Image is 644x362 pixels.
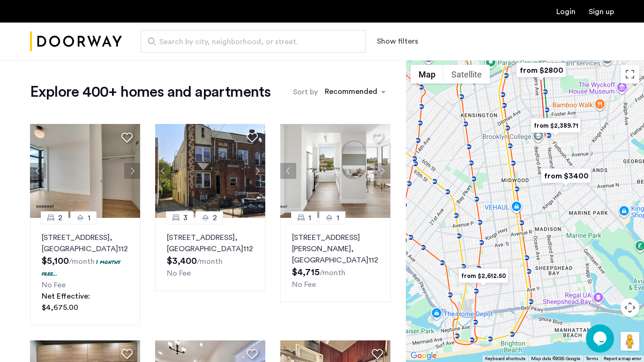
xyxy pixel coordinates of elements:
button: Previous apartment [30,163,46,179]
span: 1 [88,212,90,223]
span: Net Effective: $4,675.00 [42,293,90,311]
a: Registration [589,8,614,15]
button: Previous apartment [155,163,171,179]
span: $3,400 [167,256,197,266]
span: 1 [337,212,339,223]
span: 1 [308,212,311,223]
a: 32[STREET_ADDRESS], [GEOGRAPHIC_DATA]11234No Fee [155,218,265,291]
img: 2016_638673975962267132.jpeg [30,124,140,218]
img: 2016_638666715889771230.jpeg [280,124,390,218]
span: 3 [183,212,187,223]
span: $4,715 [292,268,320,277]
button: Toggle fullscreen view [621,65,639,84]
sub: /month [197,258,223,265]
button: Keyboard shortcuts [485,355,525,362]
button: Previous apartment [280,163,296,179]
button: Show street map [411,65,443,84]
button: Next apartment [124,163,140,179]
div: from $2,612.50 [455,265,512,286]
img: logo [30,24,122,59]
sub: /month [69,258,95,265]
img: Google [408,350,439,362]
p: [STREET_ADDRESS] 11216 [42,232,128,254]
div: from $2800 [512,60,570,81]
img: 2016_638484540295233130.jpeg [155,124,265,218]
span: No Fee [42,281,66,289]
label: Sort by [293,86,318,98]
a: 11[STREET_ADDRESS][PERSON_NAME], [GEOGRAPHIC_DATA]11238No Fee [280,218,390,302]
button: Drag Pegman onto the map to open Street View [621,332,639,351]
div: Recommended [323,86,377,100]
input: Apartment Search [141,30,366,53]
sub: /month [320,269,345,277]
a: Login [556,8,576,15]
a: 21[STREET_ADDRESS], [GEOGRAPHIC_DATA]112161 months free...No FeeNet Effective: $4,675.00 [30,218,140,325]
a: Open this area in Google Maps (opens a new window) [408,350,439,362]
p: [STREET_ADDRESS][PERSON_NAME] 11238 [292,232,379,266]
ng-select: sort-apartment [320,84,390,100]
span: Map data ©2025 Google [531,356,580,361]
h1: Explore 400+ homes and apartments [30,83,270,101]
p: [STREET_ADDRESS] 11234 [167,232,254,254]
span: 2 [213,212,217,223]
span: No Fee [167,270,191,277]
button: Next apartment [374,163,390,179]
span: No Fee [292,281,316,288]
span: Search by city, neighborhood, or street. [159,36,339,47]
div: from $3400 [537,165,595,186]
span: $5,100 [42,256,69,266]
button: Map camera controls [621,298,639,317]
div: from $2,389.71 [527,115,584,136]
iframe: chat widget [586,324,616,353]
a: Cazamio Logo [30,24,122,59]
button: Show or hide filters [377,36,418,47]
a: Terms (opens in new tab) [586,355,598,362]
button: Show satellite imagery [443,65,490,84]
a: Report a map error [604,355,641,362]
span: 2 [58,212,62,223]
button: Next apartment [249,163,265,179]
